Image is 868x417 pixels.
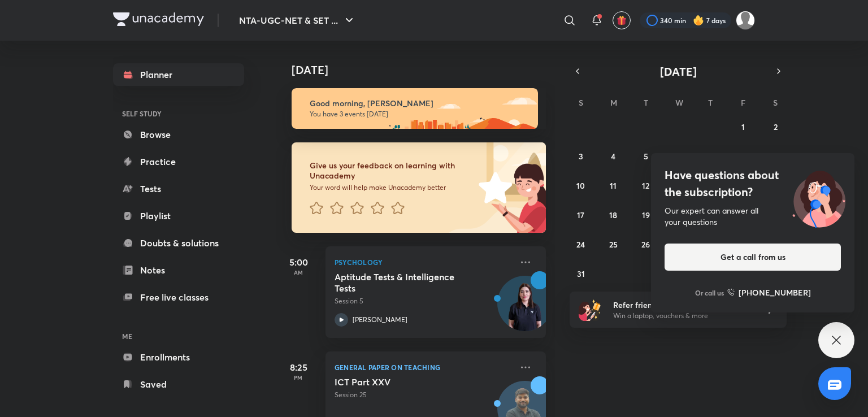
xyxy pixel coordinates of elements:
[609,210,617,220] abbr: August 18, 2025
[113,232,244,254] a: Doubts & solutions
[604,176,622,194] button: August 11, 2025
[113,177,244,200] a: Tests
[665,167,841,201] h4: Have questions about the subscription?
[641,239,650,250] abbr: August 26, 2025
[734,118,752,136] button: August 1, 2025
[113,259,244,281] a: Notes
[637,206,655,224] button: August 19, 2025
[783,167,854,228] img: ttu_illustration_new.svg
[604,206,622,224] button: August 18, 2025
[572,264,590,283] button: August 31, 2025
[577,210,584,220] abbr: August 17, 2025
[113,346,244,368] a: Enrollments
[113,12,204,26] img: Company Logo
[675,97,683,108] abbr: Wednesday
[693,15,704,26] img: streak
[276,255,321,269] h5: 5:00
[585,63,771,79] button: [DATE]
[335,360,512,374] p: General Paper on Teaching
[310,160,475,181] h6: Give us your feedback on learning with Unacademy
[642,180,649,191] abbr: August 12, 2025
[276,269,321,276] p: AM
[766,147,784,165] button: August 9, 2025
[232,9,363,32] button: NTA-UGC-NET & SET ...
[276,360,321,374] h5: 8:25
[736,11,755,30] img: Atia khan
[644,97,648,108] abbr: Tuesday
[741,151,745,162] abbr: August 8, 2025
[113,373,244,396] a: Saved
[766,118,784,136] button: August 2, 2025
[335,296,512,306] p: Session 5
[113,123,244,146] a: Browse
[676,151,680,162] abbr: August 6, 2025
[727,286,811,298] a: [PHONE_NUMBER]
[310,98,528,108] h6: Good morning, [PERSON_NAME]
[276,374,321,381] p: PM
[708,97,713,108] abbr: Thursday
[773,97,778,108] abbr: Saturday
[335,390,512,400] p: Session 25
[292,63,557,77] h4: [DATE]
[734,147,752,165] button: August 8, 2025
[113,286,244,309] a: Free live classes
[610,180,617,191] abbr: August 11, 2025
[113,327,244,346] h6: ME
[572,206,590,224] button: August 17, 2025
[572,147,590,165] button: August 3, 2025
[335,376,475,388] h5: ICT Part XXV
[665,244,841,271] button: Get a call from us
[660,64,697,79] span: [DATE]
[611,151,615,162] abbr: August 4, 2025
[335,271,475,294] h5: Aptitude Tests & Intelligence Tests
[292,88,538,129] img: morning
[709,151,713,162] abbr: August 7, 2025
[576,180,585,191] abbr: August 10, 2025
[572,235,590,253] button: August 24, 2025
[604,147,622,165] button: August 4, 2025
[701,147,719,165] button: August 7, 2025
[741,97,745,108] abbr: Friday
[577,268,585,279] abbr: August 31, 2025
[669,147,687,165] button: August 6, 2025
[774,121,778,132] abbr: August 2, 2025
[610,97,617,108] abbr: Monday
[113,12,204,29] a: Company Logo
[613,299,752,311] h6: Refer friends
[579,97,583,108] abbr: Sunday
[617,15,627,25] img: avatar
[637,176,655,194] button: August 12, 2025
[637,235,655,253] button: August 26, 2025
[440,142,546,233] img: feedback_image
[609,239,618,250] abbr: August 25, 2025
[113,104,244,123] h6: SELF STUDY
[113,205,244,227] a: Playlist
[579,151,583,162] abbr: August 3, 2025
[613,311,752,321] p: Win a laptop, vouchers & more
[642,210,650,220] abbr: August 19, 2025
[576,239,585,250] abbr: August 24, 2025
[741,121,745,132] abbr: August 1, 2025
[113,150,244,173] a: Practice
[335,255,512,269] p: Psychology
[579,298,601,321] img: referral
[604,235,622,253] button: August 25, 2025
[773,151,778,162] abbr: August 9, 2025
[353,315,407,325] p: [PERSON_NAME]
[113,63,244,86] a: Planner
[695,288,724,298] p: Or call us
[644,151,648,162] abbr: August 5, 2025
[739,286,811,298] h6: [PHONE_NUMBER]
[310,110,528,119] p: You have 3 events [DATE]
[498,282,552,336] img: Avatar
[310,183,475,192] p: Your word will help make Unacademy better
[613,11,631,29] button: avatar
[572,176,590,194] button: August 10, 2025
[637,147,655,165] button: August 5, 2025
[665,205,841,228] div: Our expert can answer all your questions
